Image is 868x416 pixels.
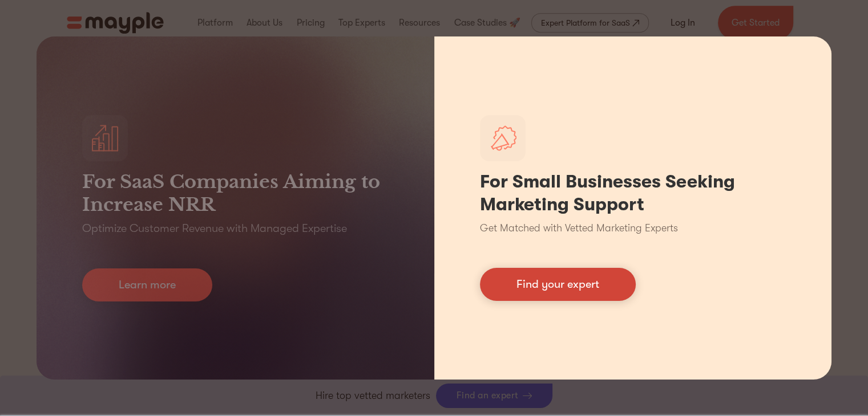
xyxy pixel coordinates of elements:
p: Get Matched with Vetted Marketing Experts [480,221,678,236]
a: Learn more [82,268,212,301]
p: Optimize Customer Revenue with Managed Expertise [82,221,347,236]
h1: For Small Businesses Seeking Marketing Support [480,170,786,216]
a: Find your expert [480,268,636,301]
h3: For SaaS Companies Aiming to Increase NRR [82,170,389,216]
